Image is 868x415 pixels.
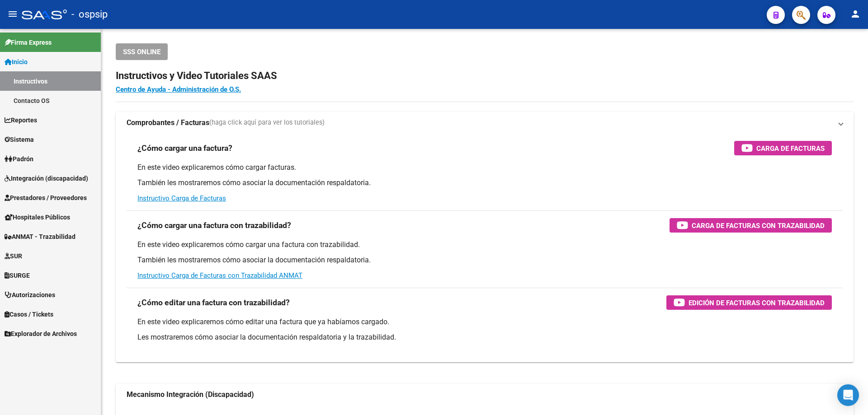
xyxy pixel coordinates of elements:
[137,240,832,250] p: En este video explicaremos cómo cargar una factura con trazabilidad.
[5,251,22,261] span: SUR
[5,57,28,67] span: Inicio
[5,173,88,183] span: Integración (discapacidad)
[137,142,232,154] h3: ¿Cómo cargar una factura?
[127,118,209,128] strong: Comprobantes / Facturas
[137,255,832,265] p: También les mostraremos cómo asociar la documentación respaldatoria.
[850,9,861,19] mat-icon: person
[689,297,825,308] span: Edición de Facturas con Trazabilidad
[5,37,52,47] span: Firma Express
[734,141,832,155] button: Carga de Facturas
[116,384,854,406] mat-expansion-panel-header: Mecanismo Integración (Discapacidad)
[137,317,832,327] p: En este video explicaremos cómo editar una factura que ya habíamos cargado.
[116,112,854,134] mat-expansion-panel-header: Comprobantes / Facturas(haga click aquí para ver los tutoriales)
[837,384,859,406] div: Open Intercom Messenger
[137,163,832,173] p: En este video explicaremos cómo cargar facturas.
[116,67,854,84] h2: Instructivos y Video Tutoriales SAAS
[123,48,160,56] span: SSS ONLINE
[137,178,832,188] p: También les mostraremos cómo asociar la documentación respaldatoria.
[116,85,241,93] a: Centro de Ayuda - Administración de O.S.
[692,220,825,231] span: Carga de Facturas con Trazabilidad
[5,154,33,164] span: Padrón
[5,212,70,222] span: Hospitales Públicos
[209,118,325,128] span: (haga click aquí para ver los tutoriales)
[756,143,825,154] span: Carga de Facturas
[127,390,254,400] strong: Mecanismo Integración (Discapacidad)
[5,193,87,203] span: Prestadores / Proveedores
[5,329,77,339] span: Explorador de Archivos
[666,295,832,310] button: Edición de Facturas con Trazabilidad
[5,270,30,280] span: SURGE
[116,43,168,60] button: SSS ONLINE
[670,218,832,233] button: Carga de Facturas con Trazabilidad
[5,309,53,319] span: Casos / Tickets
[137,194,226,202] a: Instructivo Carga de Facturas
[5,290,55,300] span: Autorizaciones
[137,219,291,232] h3: ¿Cómo cargar una factura con trazabilidad?
[5,232,75,242] span: ANMAT - Trazabilidad
[5,135,34,145] span: Sistema
[137,271,302,280] a: Instructivo Carga de Facturas con Trazabilidad ANMAT
[5,115,37,125] span: Reportes
[7,9,18,19] mat-icon: menu
[116,134,854,362] div: Comprobantes / Facturas(haga click aquí para ver los tutoriales)
[137,296,290,309] h3: ¿Cómo editar una factura con trazabilidad?
[137,332,832,342] p: Les mostraremos cómo asociar la documentación respaldatoria y la trazabilidad.
[71,5,108,24] span: - ospsip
